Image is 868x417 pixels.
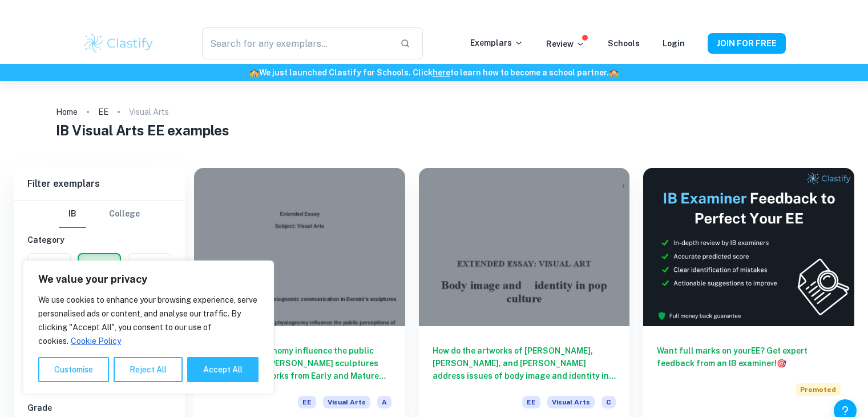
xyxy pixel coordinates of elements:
p: Exemplars [470,37,523,49]
span: Visual Arts [323,396,370,408]
div: Filter type choice [59,201,140,228]
p: We value your privacy [38,272,259,286]
button: Accept All [187,357,259,382]
button: EE [79,254,120,282]
h6: Grade [27,402,171,414]
p: Visual Arts [129,106,169,118]
a: EE [98,104,108,120]
span: A [377,396,391,408]
h6: How did physiognomy influence the public perceptions of [PERSON_NAME] sculptures (with focus on w... [208,344,391,382]
span: Visual Arts [547,396,595,408]
button: Customise [38,357,109,382]
h6: Category [27,234,171,246]
button: TOK [128,254,171,281]
p: Review [546,38,585,50]
span: 🎯 [777,359,786,368]
a: Schools [608,39,640,48]
span: 🏫 [249,68,259,77]
h6: Filter exemplars [14,168,185,200]
button: JOIN FOR FREE [708,33,786,54]
button: Reject All [114,357,183,382]
span: Promoted [796,383,841,396]
a: Cookie Policy [70,336,122,346]
h6: How do the artworks of [PERSON_NAME], [PERSON_NAME], and [PERSON_NAME] address issues of body ima... [433,344,616,382]
img: Thumbnail [643,168,854,326]
h6: We just launched Clastify for Schools. Click to learn how to become a school partner. [2,66,866,79]
button: IB [59,201,86,228]
img: Clastify logo [83,32,155,55]
button: College [109,201,140,228]
div: We value your privacy [23,260,274,394]
input: Search for any exemplars... [202,27,390,59]
p: We use cookies to enhance your browsing experience, serve personalised ads or content, and analys... [38,293,259,348]
button: IA [28,254,70,281]
span: EE [522,396,540,408]
h6: Want full marks on your EE ? Get expert feedback from an IB examiner! [657,344,841,370]
a: Home [56,104,78,120]
span: EE [298,396,316,408]
span: 🏫 [609,68,619,77]
h1: IB Visual Arts EE examples [56,120,813,141]
a: Login [663,39,685,48]
span: C [601,396,616,408]
a: here [433,68,450,77]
